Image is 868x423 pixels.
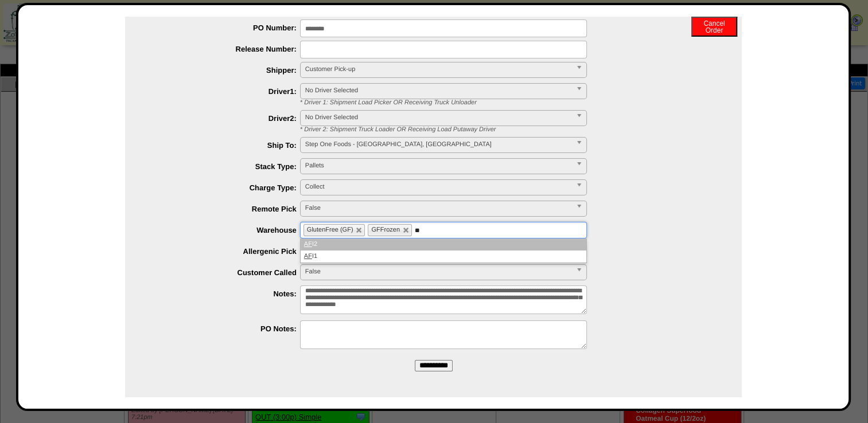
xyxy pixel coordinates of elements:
[305,138,571,151] span: Step One Foods - [GEOGRAPHIC_DATA], [GEOGRAPHIC_DATA]
[305,111,571,124] span: No Driver Selected
[148,66,300,75] label: Shipper:
[305,159,571,173] span: Pallets
[291,99,742,106] div: * Driver 1: Shipment Load Picker OR Receiving Truck Unloader
[691,17,737,37] button: CancelOrder
[148,23,300,32] label: PO Number:
[148,45,300,53] label: Release Number:
[305,265,571,279] span: False
[148,87,300,96] label: Driver1:
[148,289,300,298] label: Notes:
[307,226,353,233] span: GlutenFree (GF)
[305,201,571,215] span: False
[291,126,742,133] div: * Driver 2: Shipment Truck Loader OR Receiving Load Putaway Driver
[148,114,300,123] label: Driver2:
[305,62,571,76] span: Customer Pick-up
[148,226,300,234] label: Warehouse
[301,238,586,250] li: I2
[305,180,571,194] span: Collect
[304,253,312,260] em: AF
[371,226,400,233] span: GFFrozen
[148,324,300,333] label: PO Notes:
[148,268,300,277] label: Customer Called
[148,205,300,213] label: Remote Pick
[148,247,300,256] label: Allergenic Pick
[148,183,300,192] label: Charge Type:
[305,84,571,97] span: No Driver Selected
[301,250,586,263] li: I1
[304,241,312,248] em: AF
[148,162,300,171] label: Stack Type:
[148,141,300,150] label: Ship To:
